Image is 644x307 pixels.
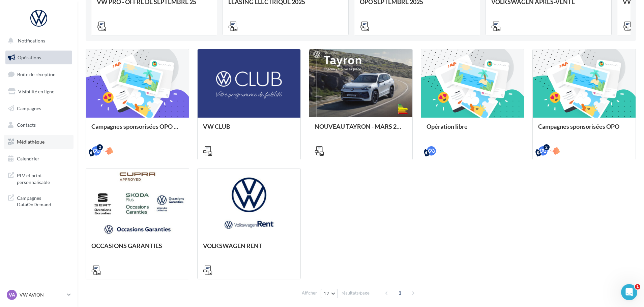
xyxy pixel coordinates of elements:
span: PLV et print personnalisable [17,171,69,185]
div: NOUVEAU TAYRON - MARS 2025 [315,123,407,136]
a: PLV et print personnalisable [4,168,74,188]
div: 2 [544,144,550,150]
span: résultats/page [342,290,370,296]
a: Médiathèque [4,135,74,149]
span: Campagnes [17,105,41,111]
a: VA VW AVION [5,288,72,301]
button: 12 [321,289,338,298]
span: Médiathèque [17,139,45,145]
a: Campagnes [4,101,74,116]
button: Notifications [4,34,71,48]
span: Contacts [17,122,36,128]
a: Contacts [4,118,74,132]
iframe: Intercom live chat [621,284,637,300]
div: VW CLUB [203,123,295,136]
span: Afficher [302,290,317,296]
div: Campagnes sponsorisées OPO [538,123,630,136]
span: Opérations [18,55,41,60]
span: Calendrier [17,156,39,161]
a: Calendrier [4,152,74,166]
span: Campagnes DataOnDemand [17,193,69,208]
div: Campagnes sponsorisées OPO Septembre [91,123,183,136]
a: Boîte de réception [4,67,74,82]
div: OCCASIONS GARANTIES [91,242,183,256]
a: Visibilité en ligne [4,85,74,99]
div: 2 [97,144,103,150]
a: Opérations [4,51,74,65]
span: Notifications [18,38,45,43]
span: Visibilité en ligne [18,89,54,94]
div: Opération libre [427,123,519,136]
span: 1 [635,284,640,289]
span: 1 [394,287,405,298]
span: Boîte de réception [17,71,56,77]
span: VA [9,291,15,298]
a: Campagnes DataOnDemand [4,191,74,211]
span: 12 [324,291,329,296]
div: VOLKSWAGEN RENT [203,242,295,256]
p: VW AVION [20,291,64,298]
